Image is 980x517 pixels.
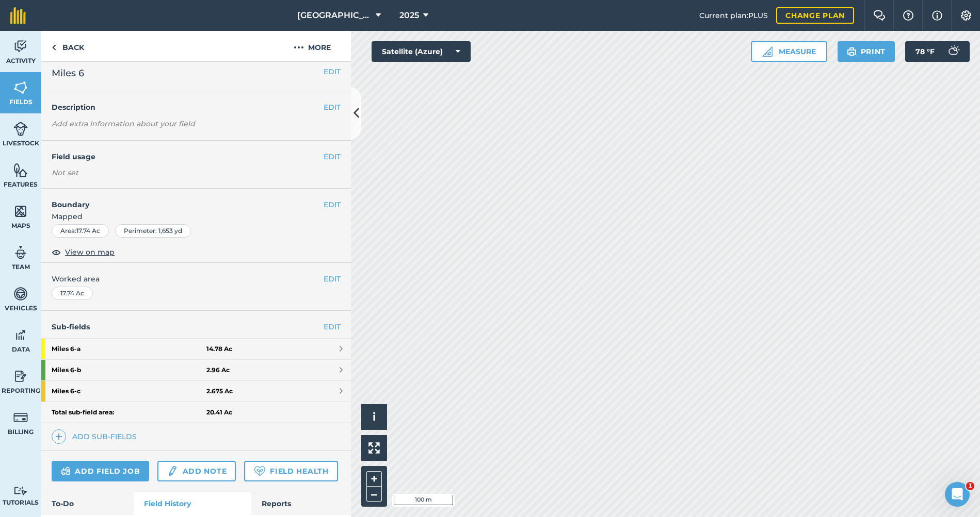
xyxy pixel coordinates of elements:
[52,429,141,444] a: Add sub-fields
[32,15,198,42] div: How to set up your sub-fields
[157,461,236,481] a: Add note
[52,381,206,402] strong: Miles 6 - c
[29,6,46,22] img: Profile image for Daisy
[52,151,324,162] h4: Field usage
[366,487,382,502] button: –
[10,7,26,24] img: fieldmargin Logo
[902,10,914,21] img: A question mark icon
[13,327,28,343] img: svg+xml;base64,PD94bWwgdmVyc2lvbj0iMS4wIiBlbmNvZGluZz0idXRmLTgiPz4KPCEtLSBHZW5lcmF0b3I6IEFkb2JlIE...
[13,369,28,384] img: svg+xml;base64,PD94bWwgdmVyc2lvbj0iMS4wIiBlbmNvZGluZz0idXRmLTgiPz4KPCEtLSBHZW5lcmF0b3I6IEFkb2JlIE...
[372,41,471,62] button: Satellite (Azure)
[71,116,169,125] span: More in the Help Center
[206,345,232,353] strong: 14.78 Ac
[9,316,198,333] textarea: Message…
[52,224,109,238] div: Area : 17.74 Ac
[206,408,232,416] strong: 20.41 Ac
[361,404,387,430] button: i
[52,408,206,416] strong: Total sub-field area:
[324,199,341,210] button: EDIT
[7,4,26,24] button: go back
[945,482,970,507] iframe: Intercom live chat
[50,5,72,13] h1: Daisy
[206,366,230,374] strong: 2.96 Ac
[206,387,233,395] strong: 2.675 Ac
[41,492,134,515] a: To-Do
[33,338,41,346] button: Gif picker
[32,42,198,80] div: How to invite people to your farm
[63,158,156,167] div: joined the conversation
[324,66,341,77] button: EDIT
[762,46,773,57] img: Ruler icon
[50,157,60,168] img: Profile image for Daisy
[41,360,351,380] a: Miles 6-b2.96 Ac
[366,471,382,487] button: +
[838,41,895,62] button: Print
[17,186,161,196] div: Hi [PERSON_NAME],
[751,41,827,62] button: Measure
[63,159,83,166] b: Daisy
[8,142,198,156] div: [DATE]
[847,45,857,58] img: svg+xml;base64,PHN2ZyB4bWxucz0iaHR0cDovL3d3dy53My5vcmcvMjAwMC9zdmciIHdpZHRoPSIxOSIgaGVpZ2h0PSIyNC...
[13,410,28,425] img: svg+xml;base64,PD94bWwgdmVyc2lvbj0iMS4wIiBlbmNvZGluZz0idXRmLTgiPz4KPCEtLSBHZW5lcmF0b3I6IEFkb2JlIE...
[55,430,62,443] img: svg+xml;base64,PHN2ZyB4bWxucz0iaHR0cDovL3d3dy53My5vcmcvMjAwMC9zdmciIHdpZHRoPSIxNCIgaGVpZ2h0PSIyNC...
[373,410,376,423] span: i
[61,465,71,477] img: svg+xml;base64,PD94bWwgdmVyc2lvbj0iMS4wIiBlbmNvZGluZz0idXRmLTgiPz4KPCEtLSBHZW5lcmF0b3I6IEFkb2JlIE...
[8,112,25,128] img: Profile image for Operator
[13,162,28,178] img: svg+xml;base64,PHN2ZyB4bWxucz0iaHR0cDovL3d3dy53My5vcmcvMjAwMC9zdmciIHdpZHRoPSI1NiIgaGVpZ2h0PSI2MC...
[294,41,304,54] img: svg+xml;base64,PHN2ZyB4bWxucz0iaHR0cDovL3d3dy53My5vcmcvMjAwMC9zdmciIHdpZHRoPSIyMCIgaGVpZ2h0PSIyNC...
[65,246,115,258] span: View on map
[52,246,61,258] img: svg+xml;base64,PHN2ZyB4bWxucz0iaHR0cDovL3d3dy53My5vcmcvMjAwMC9zdmciIHdpZHRoPSIxOCIgaGVpZ2h0PSIyNC...
[8,179,169,363] div: Hi [PERSON_NAME],Thanks for sending in a farm photo - what a great sunset!You should be able to a...
[966,482,974,490] span: 1
[41,31,94,61] a: Back
[115,224,191,238] div: Perimeter : 1,653 yd
[324,102,341,113] button: EDIT
[13,121,28,137] img: svg+xml;base64,PD94bWwgdmVyc2lvbj0iMS4wIiBlbmNvZGluZz0idXRmLTgiPz4KPCEtLSBHZW5lcmF0b3I6IEFkb2JlIE...
[41,381,351,402] a: Miles 6-c2.675 Ac
[297,9,372,22] span: [GEOGRAPHIC_DATA]
[52,273,341,285] span: Worked area
[8,179,198,386] div: Daisy says…
[776,7,854,24] a: Change plan
[167,465,178,477] img: svg+xml;base64,PD94bWwgdmVyc2lvbj0iMS4wIiBlbmNvZGluZz0idXRmLTgiPz4KPCEtLSBHZW5lcmF0b3I6IEFkb2JlIE...
[41,339,351,359] a: Miles 6-a14.78 Ac
[52,339,206,359] strong: Miles 6 - a
[13,80,28,95] img: svg+xml;base64,PHN2ZyB4bWxucz0iaHR0cDovL3d3dy53My5vcmcvMjAwMC9zdmciIHdpZHRoPSI1NiIgaGVpZ2h0PSI2MC...
[932,9,942,22] img: svg+xml;base64,PHN2ZyB4bWxucz0iaHR0cDovL3d3dy53My5vcmcvMjAwMC9zdmciIHdpZHRoPSIxNyIgaGVpZ2h0PSIxNy...
[52,119,195,128] em: Add extra information about your field
[42,90,117,98] strong: How to add a field
[32,108,198,133] a: More in the Help Center
[324,321,341,332] a: EDIT
[905,41,970,62] button: 78 °F
[8,156,198,179] div: Daisy says…
[177,333,194,350] button: Send a message…
[32,80,198,108] div: How to add a field
[324,151,341,162] button: EDIT
[13,245,28,260] img: svg+xml;base64,PD94bWwgdmVyc2lvbj0iMS4wIiBlbmNvZGluZz0idXRmLTgiPz4KPCEtLSBHZW5lcmF0b3I6IEFkb2JlIE...
[960,10,972,21] img: A cog icon
[42,52,158,71] strong: How to invite people to your farm
[13,39,28,54] img: svg+xml;base64,PD94bWwgdmVyc2lvbj0iMS4wIiBlbmNvZGluZz0idXRmLTgiPz4KPCEtLSBHZW5lcmF0b3I6IEFkb2JlIE...
[52,168,341,178] div: Not set
[41,211,351,222] span: Mapped
[52,360,206,380] strong: Miles 6 - b
[52,102,341,113] h4: Description
[324,273,341,285] button: EDIT
[251,492,351,515] a: Reports
[915,41,935,62] span: 78 ° F
[17,195,161,316] div: Thanks for sending in a farm photo - what a great sunset! You should be able to add photos to not...
[52,66,84,80] span: Miles 6
[49,338,57,346] button: Upload attachment
[13,486,28,496] img: svg+xml;base64,PD94bWwgdmVyc2lvbj0iMS4wIiBlbmNvZGluZz0idXRmLTgiPz4KPCEtLSBHZW5lcmF0b3I6IEFkb2JlIE...
[181,4,200,23] div: Close
[368,442,380,454] img: Four arrows, one pointing top left, one top right, one bottom right and the last bottom left
[943,41,963,62] img: svg+xml;base64,PD94bWwgdmVyc2lvbj0iMS4wIiBlbmNvZGluZz0idXRmLTgiPz4KPCEtLSBHZW5lcmF0b3I6IEFkb2JlIE...
[41,189,324,210] h4: Boundary
[399,9,419,22] span: 2025
[244,461,338,481] a: Field Health
[699,10,768,21] span: Current plan : PLUS
[42,24,162,32] strong: How to set up your sub-fields
[52,246,115,258] button: View on map
[52,287,93,300] div: 17.74 Ac
[50,13,96,23] p: Active 4h ago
